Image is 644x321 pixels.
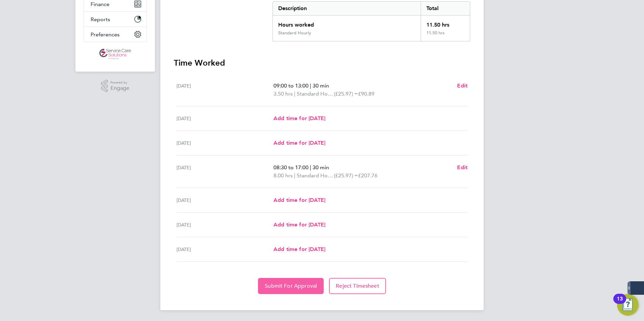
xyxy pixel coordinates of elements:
[273,246,325,252] span: Add time for [DATE]
[294,91,295,97] span: |
[313,164,329,171] span: 30 min
[273,245,325,253] a: Add time for [DATE]
[421,2,470,15] div: Total
[91,16,110,23] span: Reports
[273,115,325,121] span: Add time for [DATE]
[84,49,147,60] a: Go to home page
[176,221,273,229] div: [DATE]
[313,82,329,89] span: 30 min
[91,31,120,38] span: Preferences
[99,49,131,60] img: servicecare-logo-retina.png
[278,30,311,36] div: Standard Hourly
[617,299,623,308] div: 13
[294,172,295,179] span: |
[329,278,386,294] button: Reject Timesheet
[273,15,421,30] div: Hours worked
[273,82,309,89] span: 09:00 to 13:00
[617,294,639,316] button: Open Resource Center, 13 new notifications
[176,245,273,253] div: [DATE]
[273,197,325,203] span: Add time for [DATE]
[334,172,358,179] span: (£25.97) =
[457,82,468,90] a: Edit
[273,172,293,179] span: 8.00 hrs
[101,80,130,93] a: Powered byEngage
[273,2,421,15] div: Description
[297,90,334,98] span: Standard Hourly
[334,91,358,97] span: (£25.97) =
[273,221,325,228] span: Add time for [DATE]
[110,80,129,85] span: Powered by
[265,283,317,289] span: Submit For Approval
[273,140,325,146] span: Add time for [DATE]
[421,15,470,30] div: 11.50 hrs
[358,172,378,179] span: £207.76
[297,172,334,180] span: Standard Hourly
[176,82,273,98] div: [DATE]
[273,139,325,147] a: Add time for [DATE]
[310,82,311,89] span: |
[273,91,293,97] span: 3.50 hrs
[84,27,147,42] button: Preferences
[457,164,468,172] a: Edit
[174,58,470,68] h3: Time Worked
[91,1,109,7] span: Finance
[110,85,129,91] span: Engage
[176,164,273,180] div: [DATE]
[272,1,470,41] div: Summary
[176,196,273,204] div: [DATE]
[84,12,147,27] button: Reports
[176,114,273,122] div: [DATE]
[336,283,379,289] span: Reject Timesheet
[457,82,468,89] span: Edit
[258,278,324,294] button: Submit For Approval
[310,164,311,171] span: |
[273,196,325,204] a: Add time for [DATE]
[273,114,325,122] a: Add time for [DATE]
[273,221,325,229] a: Add time for [DATE]
[457,164,468,171] span: Edit
[421,30,470,41] div: 11.50 hrs
[358,91,375,97] span: £90.89
[273,164,309,171] span: 08:30 to 17:00
[176,139,273,147] div: [DATE]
